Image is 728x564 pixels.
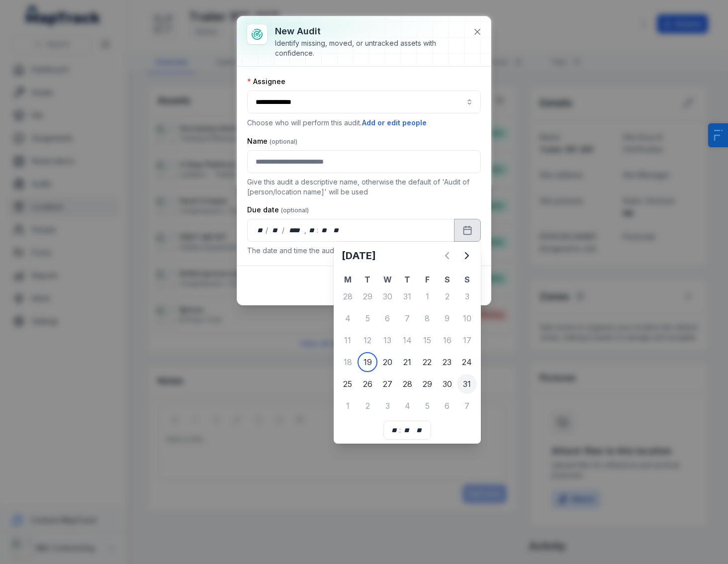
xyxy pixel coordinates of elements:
[358,308,377,328] div: Tuesday 5 August 2025
[397,286,417,306] div: Thursday 31 July 2025
[402,425,412,435] div: minute,
[358,286,377,306] div: 29
[338,246,477,440] div: Calendar
[457,308,477,328] div: Sunday 10 August 2025
[358,352,377,372] div: 19
[275,24,465,38] h3: New audit
[275,38,465,58] div: Identify missing, moved, or untracked assets with confidence.
[457,374,477,394] div: 31
[338,374,358,394] div: 25
[417,274,437,285] th: F
[338,396,358,416] div: Monday 1 September 2025
[377,308,397,328] div: Wednesday 6 August 2025
[397,274,417,285] th: T
[457,352,477,372] div: 24
[358,374,377,394] div: Tuesday 26 August 2025
[377,352,397,372] div: Wednesday 20 August 2025
[417,374,437,394] div: 29
[397,396,417,416] div: Thursday 4 September 2025
[338,286,358,306] div: Monday 28 July 2025
[377,330,397,350] div: 13
[269,225,282,235] div: month,
[338,352,358,372] div: 18
[457,396,477,416] div: Sunday 7 September 2025
[377,396,397,416] div: 3
[437,396,457,416] div: 6
[247,91,481,113] input: audit-add:assignee_id-label
[358,352,377,372] div: Today, Tuesday 19 August 2025, First available date
[457,352,477,372] div: Sunday 24 August 2025
[437,308,457,328] div: 9
[377,374,397,394] div: 27
[457,374,477,394] div: Sunday 31 August 2025
[282,225,285,235] div: /
[417,286,437,306] div: 1
[358,374,377,394] div: 26
[437,374,457,394] div: Saturday 30 August 2025
[247,177,481,197] p: Give this audit a descriptive name, otherwise the default of 'Audit of [person/location name]' wi...
[377,374,397,394] div: Wednesday 27 August 2025
[358,396,377,416] div: 2
[285,225,304,235] div: year,
[377,352,397,372] div: 20
[338,274,358,285] th: M
[377,330,397,350] div: Wednesday 13 August 2025
[362,117,427,128] button: Add or edit people
[247,205,309,215] label: Due date
[397,352,417,372] div: 21
[437,286,457,306] div: 2
[358,396,377,416] div: Tuesday 2 September 2025
[397,330,417,350] div: 14
[457,286,477,306] div: 3
[437,330,457,350] div: 16
[338,352,358,372] div: Monday 18 August 2025
[457,286,477,306] div: Sunday 3 August 2025
[417,286,437,306] div: Friday 1 August 2025
[266,225,269,235] div: /
[397,308,417,328] div: Thursday 7 August 2025
[417,396,437,416] div: Friday 5 September 2025
[307,225,317,235] div: hour,
[457,330,477,350] div: 17
[437,330,457,350] div: Saturday 16 August 2025
[319,225,329,235] div: minute,
[437,274,457,285] th: S
[358,274,377,285] th: T
[342,249,437,263] h2: [DATE]
[377,286,397,306] div: 30
[417,374,437,394] div: Friday 29 August 2025
[414,425,425,435] div: am/pm,
[397,352,417,372] div: Thursday 21 August 2025
[417,396,437,416] div: 5
[247,246,481,256] p: The date and time the audit is due to be completed
[256,225,266,235] div: day,
[338,330,358,350] div: Monday 11 August 2025
[247,136,297,146] label: Name
[338,396,358,416] div: 1
[247,77,285,87] label: Assignee
[457,330,477,350] div: Sunday 17 August 2025
[358,286,377,306] div: Tuesday 29 July 2025
[417,308,437,328] div: 8
[457,274,477,285] th: S
[377,396,397,416] div: Wednesday 3 September 2025
[417,308,437,328] div: Friday 8 August 2025
[437,246,457,266] button: Previous
[454,219,481,242] button: Calendar
[358,330,377,350] div: 12
[358,330,377,350] div: Tuesday 12 August 2025
[457,308,477,328] div: 10
[377,286,397,306] div: Wednesday 30 July 2025
[338,308,358,328] div: Monday 4 August 2025
[457,396,477,416] div: 7
[338,274,477,417] table: August 2025
[390,425,400,435] div: hour,
[399,425,402,435] div: :
[417,352,437,372] div: Friday 22 August 2025
[338,286,358,306] div: 28
[397,308,417,328] div: 7
[397,286,417,306] div: 31
[417,352,437,372] div: 22
[377,308,397,328] div: 6
[437,286,457,306] div: Saturday 2 August 2025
